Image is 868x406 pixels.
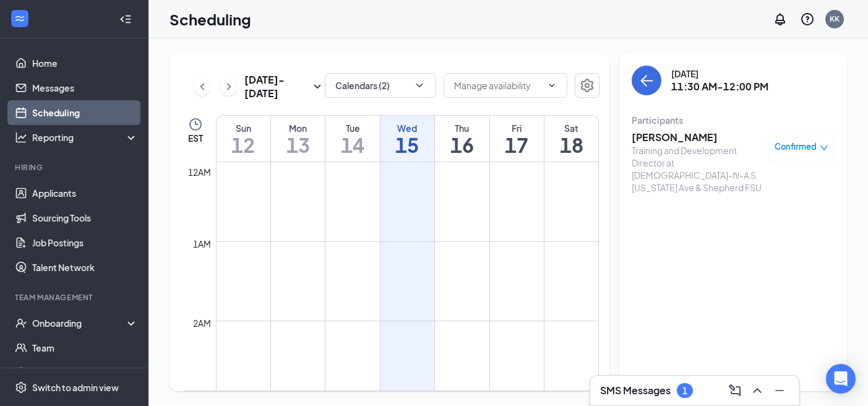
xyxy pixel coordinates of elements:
div: 1am [191,237,213,251]
h1: 12 [217,134,270,155]
svg: Settings [580,78,595,93]
a: Job Postings [32,230,138,255]
div: Open Intercom Messenger [826,364,856,394]
svg: ChevronDown [547,80,557,90]
div: [DATE] [671,67,768,80]
a: October 16, 2025 [435,116,489,162]
svg: ChevronRight [223,79,235,94]
button: ChevronLeft [194,77,210,96]
a: October 12, 2025 [217,116,270,162]
svg: ComposeMessage [728,383,742,398]
div: Switch to admin view [32,381,119,394]
a: Settings [575,73,599,100]
div: Team Management [15,292,135,303]
button: Settings [575,73,599,98]
svg: Analysis [15,131,27,144]
div: Sun [217,122,270,134]
svg: Settings [15,381,27,394]
h1: Scheduling [170,9,251,30]
button: Minimize [770,381,789,400]
svg: Notifications [773,12,788,27]
div: Wed [380,122,434,134]
svg: WorkstreamLogo [14,12,26,25]
span: down [820,144,828,152]
button: Calendars (2)ChevronDown [325,73,436,98]
h1: 13 [271,134,325,155]
a: Scheduling [32,100,138,125]
svg: ChevronLeft [196,79,208,94]
a: October 15, 2025 [380,116,434,162]
a: DocumentsCrown [32,360,138,385]
div: Mon [271,122,325,134]
h3: [DATE] - [DATE] [244,73,310,100]
span: Confirmed [775,140,817,153]
a: Applicants [32,181,138,205]
h3: 11:30 AM-12:00 PM [671,80,768,93]
input: Manage availability [454,79,542,92]
div: Reporting [32,131,139,144]
a: Messages [32,76,138,100]
div: Sat [544,122,598,134]
h3: SMS Messages [600,384,671,397]
button: ChevronUp [747,381,767,400]
svg: SmallChevronDown [310,79,325,94]
h1: 15 [380,134,434,155]
button: ChevronRight [220,77,237,96]
div: Fri [490,122,544,134]
div: Hiring [15,162,135,173]
div: Thu [435,122,489,134]
a: October 13, 2025 [271,116,325,162]
svg: ChevronUp [750,383,765,398]
svg: UserCheck [15,317,27,329]
svg: ChevronDown [413,79,426,92]
a: October 18, 2025 [544,116,598,162]
svg: ArrowLeft [639,73,654,88]
div: 1 [682,386,687,396]
div: Training and Development Director at [DEMOGRAPHIC_DATA]-fil-A S. [US_STATE] Ave & Shepherd FSU [632,144,762,194]
div: 2am [191,316,213,330]
a: Talent Network [32,255,138,280]
svg: Minimize [772,383,787,398]
h1: 16 [435,134,489,155]
a: Team [32,335,138,360]
h1: 17 [490,134,544,155]
div: KK [830,14,840,24]
button: ComposeMessage [725,381,745,400]
a: October 14, 2025 [325,116,379,162]
span: EST [188,132,203,144]
a: Sourcing Tools [32,205,138,230]
button: back-button [632,66,661,95]
div: Onboarding [32,317,127,329]
svg: Collapse [119,13,132,25]
h1: 14 [325,134,379,155]
div: Tue [325,122,379,134]
h3: [PERSON_NAME] [632,131,762,144]
svg: Clock [188,117,203,132]
h1: 18 [544,134,598,155]
div: Participants [632,114,835,126]
svg: QuestionInfo [800,12,815,27]
div: 12am [186,165,213,179]
a: October 17, 2025 [490,116,544,162]
a: Home [32,51,138,76]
